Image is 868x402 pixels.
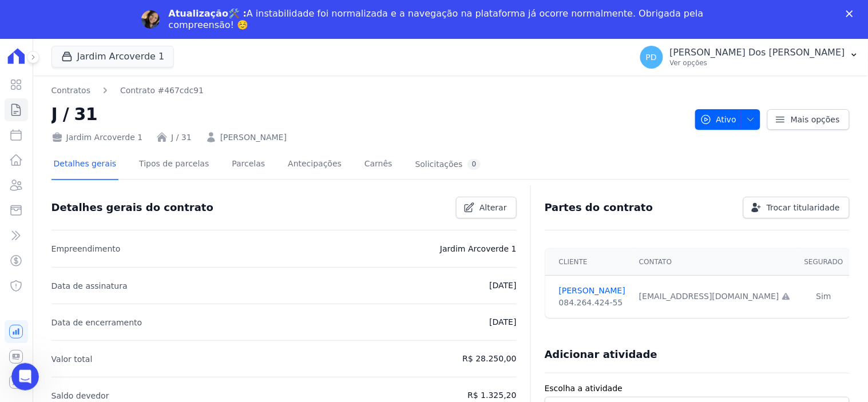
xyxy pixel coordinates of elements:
p: Data de assinatura [51,279,128,293]
div: 084.264.424-55 [559,297,625,309]
span: Trocar titularidade [767,202,840,213]
div: Fechar [846,10,858,17]
div: 0 [467,159,481,170]
p: Ver opções [670,58,845,67]
nav: Breadcrumb [51,85,204,97]
nav: Breadcrumb [51,85,686,97]
p: R$ 1.325,20 [467,388,516,402]
a: Mais opções [767,109,850,130]
label: Escolha a atividade [545,383,850,395]
a: Tipos de parcelas [137,150,211,180]
h3: Detalhes gerais do contrato [51,201,213,214]
a: Antecipações [286,150,344,180]
img: Profile image for Adriane [141,10,160,29]
div: [EMAIL_ADDRESS][DOMAIN_NAME] [639,290,791,303]
h3: Adicionar atividade [545,348,657,361]
iframe: Intercom live chat [11,363,39,391]
span: Ativo [700,109,737,130]
p: [DATE] [489,315,516,329]
td: Sim [798,275,850,318]
button: Jardim Arcoverde 1 [51,46,175,67]
a: Alterar [456,197,517,218]
h3: Partes do contrato [545,201,653,214]
button: PD [PERSON_NAME] Dos [PERSON_NAME] Ver opções [631,41,868,73]
th: Cliente [545,249,632,276]
a: Solicitações0 [413,150,483,180]
span: PD [646,53,657,61]
p: [DATE] [489,278,516,292]
button: Ativo [695,109,761,130]
a: Trocar titularidade [743,197,850,218]
th: Segurado [798,249,850,276]
b: Atualização🛠️ : [169,8,247,19]
p: [PERSON_NAME] Dos [PERSON_NAME] [670,47,845,58]
a: Contratos [51,85,90,97]
a: [PERSON_NAME] [559,285,625,297]
h2: J / 31 [51,101,686,127]
p: Data de encerramento [51,316,142,329]
span: Mais opções [791,114,840,125]
a: Carnês [362,150,395,180]
div: A instabilidade foi normalizada e a navegação na plataforma já ocorre normalmente. Obrigada pela ... [169,8,709,31]
div: Solicitações [415,159,481,170]
a: J / 31 [171,132,192,144]
a: Parcelas [229,150,267,180]
div: Jardim Arcoverde 1 [51,132,143,144]
p: Jardim Arcoverde 1 [440,242,517,256]
a: [PERSON_NAME] [220,132,287,144]
p: R$ 28.250,00 [463,352,517,365]
th: Contato [632,249,798,276]
p: Empreendimento [51,242,121,256]
a: Contrato #467cdc91 [120,85,204,97]
a: Detalhes gerais [51,150,119,180]
p: Valor total [51,352,93,366]
span: Alterar [479,202,507,213]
